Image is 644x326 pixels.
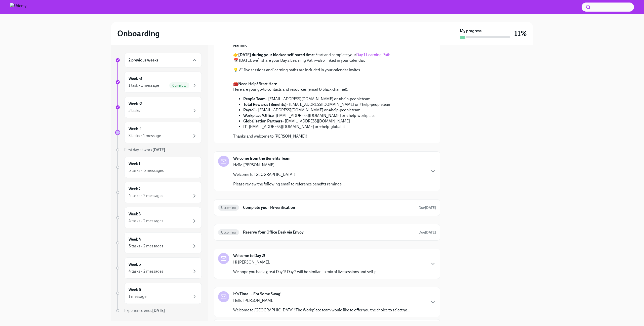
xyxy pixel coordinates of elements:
[243,102,287,107] strong: Total Rewards (Benefits)
[243,108,256,112] strong: Payroll
[169,84,189,87] span: Complete
[425,206,436,210] strong: [DATE]
[115,147,202,153] a: First day at work[DATE]
[129,186,141,192] h6: Week 2
[129,101,142,107] h6: Week -2
[243,118,391,124] li: – [EMAIL_ADDRESS][DOMAIN_NAME]
[243,96,391,102] li: – [EMAIL_ADDRESS][DOMAIN_NAME] or #help-peopleteam
[129,211,141,217] h6: Week 3
[233,307,410,313] p: Welcome to [GEOGRAPHIC_DATA]! The Workplace team would like to offer you the choice to select yo...
[218,231,239,234] span: Upcoming
[115,283,202,304] a: Week 61 message
[243,96,266,101] strong: People Team
[129,237,141,242] h6: Week 4
[243,119,282,123] strong: Globalization Partners
[233,269,380,275] p: We hope you had a great Day 1! Day 2 will be similar—a mix of live sessions and self-p...
[129,133,161,139] div: 3 tasks • 1 message
[419,206,436,210] span: Due
[129,193,163,199] div: 4 tasks • 2 messages
[243,124,391,129] li: - [EMAIL_ADDRESS][DOMAIN_NAME] or #help-global-it
[129,108,140,113] div: 3 tasks
[129,294,146,299] div: 1 message
[233,259,380,265] p: Hi [PERSON_NAME],
[419,205,436,210] span: August 27th, 2025 11:00
[233,52,428,63] p: 👉 : Start and complete your 📅 [DATE], we’ll share your Day 2 Learning Path—also linked in your ca...
[218,206,239,210] span: Upcoming
[115,232,202,253] a: Week 45 tasks • 2 messages
[10,3,26,11] img: Udemy
[233,81,391,92] p: 🧰 Here are your go-to contacts and resources (email & Slack channel):
[129,83,159,88] div: 1 task • 1 message
[129,76,142,81] h6: Week -3
[233,67,428,73] p: 💡 All live sessions and learning paths are included in your calendar invites.
[233,253,265,258] strong: Welcome to Day 2!
[115,122,202,143] a: Week -13 tasks • 1 message
[233,172,345,177] p: Welcome to [GEOGRAPHIC_DATA]!
[115,157,202,178] a: Week 15 tasks • 6 messages
[243,107,391,113] li: – [EMAIL_ADDRESS][DOMAIN_NAME] or #help-peopleteam
[124,147,165,152] span: First day at work
[129,287,141,292] h6: Week 6
[115,182,202,203] a: Week 24 tasks • 2 messages
[117,28,160,39] h2: Onboarding
[233,298,410,303] p: Hello [PERSON_NAME]
[152,147,165,152] strong: [DATE]
[124,53,202,68] div: 2 previous weeks
[460,28,481,34] strong: My progress
[243,102,391,107] li: – [EMAIL_ADDRESS][DOMAIN_NAME] or #help-peopleteam
[152,308,165,313] strong: [DATE]
[356,52,391,57] a: Day 1 Learning Path.
[124,308,165,313] span: Experience ends
[514,29,527,38] h3: 11%
[419,230,436,235] span: August 30th, 2025 12:00
[243,230,415,235] h6: Reserve Your Office Desk via Envoy
[129,161,140,167] h6: Week 1
[129,126,142,132] h6: Week -1
[115,72,202,93] a: Week -31 task • 1 messageComplete
[129,262,141,267] h6: Week 5
[425,230,436,235] strong: [DATE]
[419,230,436,235] span: Due
[243,205,415,210] h6: Complete your I-9 verification
[129,168,164,173] div: 5 tasks • 6 messages
[233,162,345,168] p: Hello [PERSON_NAME],
[129,57,158,63] h6: 2 previous weeks
[233,134,391,139] p: Thanks and welcome to [PERSON_NAME]!
[218,204,436,212] a: UpcomingComplete your I-9 verificationDue[DATE]
[243,113,274,118] strong: Workplace/Office
[129,218,163,224] div: 4 tasks • 2 messages
[115,97,202,118] a: Week -23 tasks
[243,113,391,118] li: - [EMAIL_ADDRESS][DOMAIN_NAME] or #help-workplace
[129,269,163,274] div: 4 tasks • 2 messages
[233,156,291,161] strong: Welcome from the Benefits Team
[129,243,163,249] div: 5 tasks • 2 messages
[115,257,202,279] a: Week 54 tasks • 2 messages
[115,207,202,228] a: Week 34 tasks • 2 messages
[238,81,277,86] strong: Need Help? Start Here
[238,52,314,57] strong: [DATE] during your blocked self-paced time
[233,291,282,297] strong: It's Time....For Some Swag!
[218,228,436,236] a: UpcomingReserve Your Office Desk via EnvoyDue[DATE]
[233,181,345,187] p: Please review the following email to reference benefits reminde...
[243,124,247,129] strong: IT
